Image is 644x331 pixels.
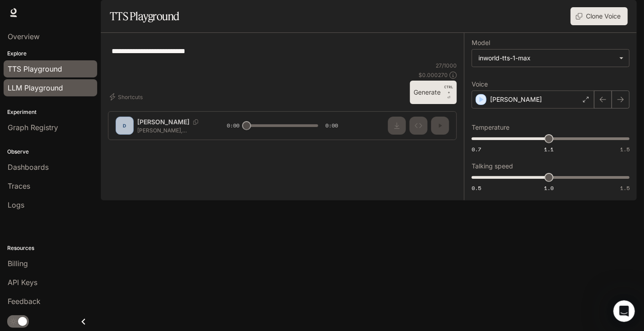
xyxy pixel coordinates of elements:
[419,71,448,79] p: $ 0.000270
[472,50,629,67] div: inworld-tts-1-max
[472,163,513,169] p: Talking speed
[490,95,542,104] p: [PERSON_NAME]
[613,300,635,322] iframe: Intercom live chat
[444,84,453,100] p: ⏎
[620,184,630,192] span: 1.5
[110,7,180,25] h1: TTS Playground
[472,184,481,192] span: 0.5
[544,184,554,192] span: 1.0
[472,81,488,87] p: Voice
[620,145,630,153] span: 1.5
[444,84,453,95] p: CTRL +
[472,124,509,131] p: Temperature
[478,54,615,63] div: inworld-tts-1-max
[472,40,490,46] p: Model
[410,81,457,104] button: GenerateCTRL +⏎
[571,7,628,25] button: Clone Voice
[108,90,146,104] button: Shortcuts
[472,145,481,153] span: 0.7
[544,145,554,153] span: 1.1
[436,62,457,69] p: 27 / 1000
